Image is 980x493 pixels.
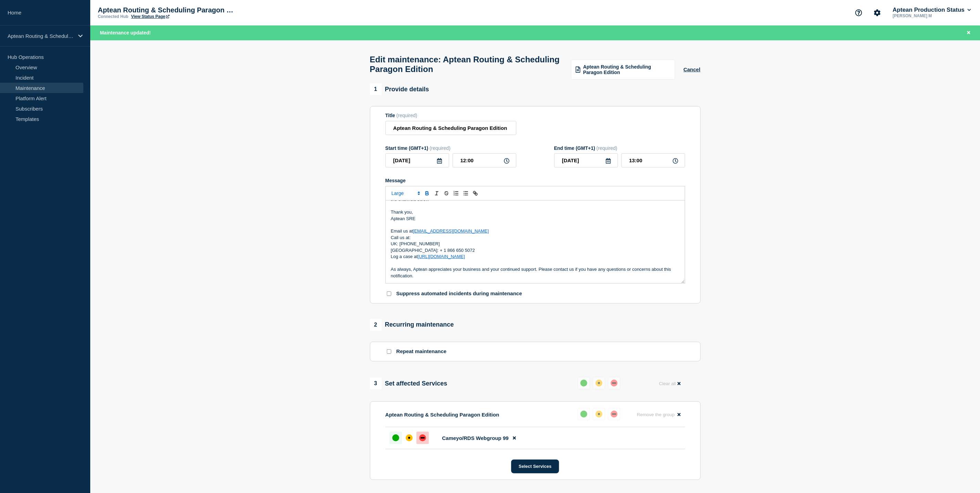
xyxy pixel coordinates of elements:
[593,377,605,389] button: affected
[611,380,618,387] div: down
[471,189,480,197] button: Toggle link
[451,189,461,197] button: Toggle ordered list
[391,228,680,234] p: Email us at
[554,145,685,151] div: End time (GMT+1)
[387,291,391,296] input: Suppress automated incidents during maintenance
[891,13,963,18] p: [PERSON_NAME] M
[100,30,151,35] span: Maintenance updated!
[655,377,685,390] button: Clear all
[964,29,973,37] button: Close banner
[597,145,618,151] span: (required)
[608,377,620,389] button: down
[580,411,587,418] div: up
[370,83,429,95] div: Provide details
[386,201,685,283] div: Message
[637,412,675,417] span: Remove the group
[406,434,413,441] div: affected
[576,66,580,73] img: template icon
[442,435,509,441] span: Cameyo/RDS Webgroup 99
[430,145,451,151] span: (required)
[578,408,590,420] button: up
[391,235,680,241] p: Call us at:
[385,113,516,118] div: Title
[419,434,426,441] div: down
[596,411,602,418] div: affected
[422,189,432,197] button: Toggle bold text
[370,83,382,95] span: 1
[387,349,391,354] input: Repeat maintenance
[511,460,559,473] button: Select Services
[870,6,885,20] button: Account settings
[608,408,620,420] button: down
[389,189,422,197] span: Font size
[418,254,465,259] a: [URL][DOMAIN_NAME]
[633,408,685,421] button: Remove the group
[370,319,454,331] div: Recurring maintenance
[554,153,618,167] input: YYYY-MM-DD
[370,378,382,389] span: 3
[396,348,447,355] p: Repeat maintenance
[98,14,128,19] p: Connected Hub
[593,408,605,420] button: affected
[131,14,169,19] a: View Status Page
[580,380,587,387] div: up
[391,209,680,215] p: Thank you,
[392,434,399,441] div: up
[8,33,74,39] p: Aptean Routing & Scheduling Paragon Edition
[385,153,449,167] input: YYYY-MM-DD
[683,66,700,72] button: Cancel
[621,153,685,167] input: HH:MM
[611,411,618,418] div: down
[385,178,685,183] div: Message
[98,6,236,14] p: Aptean Routing & Scheduling Paragon Edition
[432,189,442,197] button: Toggle italic text
[396,113,417,118] span: (required)
[852,6,866,20] button: Support
[391,266,680,279] p: As always, Aptean appreciates your business and your continued support. Please contact us if you ...
[370,55,563,74] h1: Edit maintenance: Aptean Routing & Scheduling Paragon Edition
[413,228,489,234] a: [EMAIL_ADDRESS][DOMAIN_NAME]
[385,145,516,151] div: Start time (GMT+1)
[396,290,522,297] p: Suppress automated incidents during maintenance
[578,377,590,389] button: up
[370,319,382,331] span: 2
[385,121,516,135] input: Title
[583,64,671,75] span: Aptean Routing & Scheduling Paragon Edition
[391,241,680,247] p: UK: [PHONE_NUMBER]
[391,254,680,260] p: Log a case at
[453,153,516,167] input: HH:MM
[461,189,471,197] button: Toggle bulleted list
[391,247,680,254] p: [GEOGRAPHIC_DATA]: + 1 866 650 5072
[385,412,499,418] p: Aptean Routing & Scheduling Paragon Edition
[370,378,447,389] div: Set affected Services
[596,380,602,387] div: affected
[442,189,451,197] button: Toggle strikethrough text
[391,216,680,222] p: Aptean SRE
[891,7,972,13] button: Aptean Production Status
